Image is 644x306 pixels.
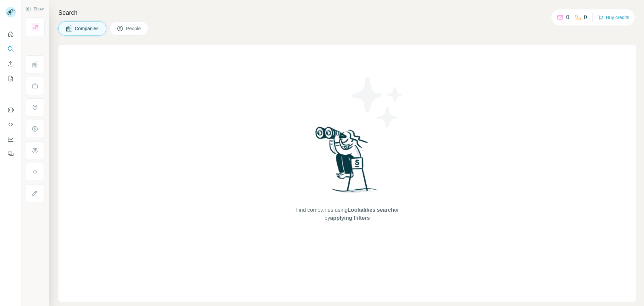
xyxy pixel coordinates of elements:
button: Dashboard [5,133,16,145]
button: Buy credits [598,13,629,22]
button: My lists [5,72,16,85]
button: Enrich CSV [5,58,16,70]
h4: Search [58,8,636,17]
span: People [126,25,142,32]
button: Use Surfe API [5,118,16,131]
button: Quick start [5,28,16,40]
p: 0 [584,13,587,21]
button: Show [21,4,48,14]
button: Use Surfe on LinkedIn [5,104,16,116]
span: Lookalikes search [347,207,394,213]
img: Surfe Illustration - Stars [347,72,408,132]
span: applying Filters [330,215,370,221]
button: Search [5,43,16,55]
span: Find companies using or by [293,206,401,222]
p: 0 [566,13,569,21]
img: Surfe Illustration - Woman searching with binoculars [312,125,382,200]
button: Feedback [5,148,16,160]
span: Companies [75,25,99,32]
